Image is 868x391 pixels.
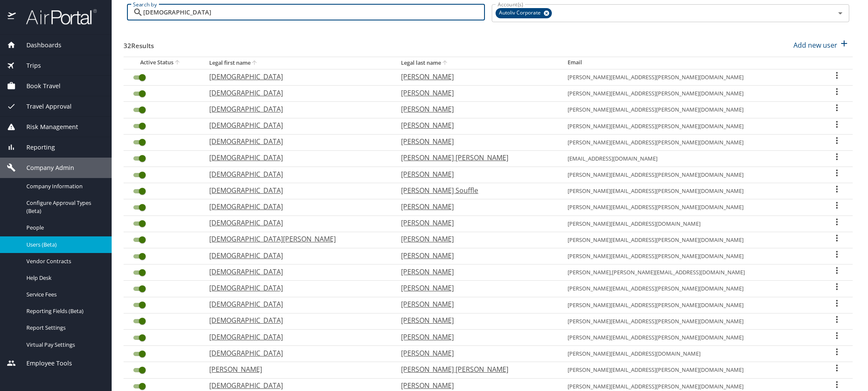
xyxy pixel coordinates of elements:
[561,69,821,85] td: [PERSON_NAME][EMAIL_ADDRESS][PERSON_NAME][DOMAIN_NAME]
[561,313,821,329] td: [PERSON_NAME][EMAIL_ADDRESS][PERSON_NAME][DOMAIN_NAME]
[26,224,101,232] span: People
[16,163,74,172] span: Company Admin
[8,9,17,25] img: icon-airportal.png
[16,359,72,368] span: Employee Tools
[16,61,41,70] span: Trips
[124,36,154,51] h3: 32 Results
[834,7,846,19] button: Open
[209,234,384,244] p: [DEMOGRAPHIC_DATA][PERSON_NAME]
[209,169,384,179] p: [DEMOGRAPHIC_DATA]
[561,329,821,345] td: [PERSON_NAME][EMAIL_ADDRESS][PERSON_NAME][DOMAIN_NAME]
[209,332,384,342] p: [DEMOGRAPHIC_DATA]
[401,72,551,82] p: [PERSON_NAME]
[561,167,821,183] td: [PERSON_NAME][EMAIL_ADDRESS][PERSON_NAME][DOMAIN_NAME]
[401,185,551,195] p: [PERSON_NAME] Souffle
[561,264,821,281] td: [PERSON_NAME],[PERSON_NAME][EMAIL_ADDRESS][DOMAIN_NAME]
[26,324,101,332] span: Report Settings
[401,299,551,309] p: [PERSON_NAME]
[401,267,551,277] p: [PERSON_NAME]
[401,364,551,374] p: [PERSON_NAME] [PERSON_NAME]
[173,59,182,67] button: sort
[209,104,384,114] p: [DEMOGRAPHIC_DATA]
[209,201,384,212] p: [DEMOGRAPHIC_DATA]
[26,257,101,265] span: Vendor Contracts
[26,199,101,215] span: Configure Approval Types (Beta)
[209,348,384,358] p: [DEMOGRAPHIC_DATA]
[16,40,61,50] span: Dashboards
[561,118,821,134] td: [PERSON_NAME][EMAIL_ADDRESS][PERSON_NAME][DOMAIN_NAME]
[401,120,551,130] p: [PERSON_NAME]
[561,57,821,69] th: Email
[209,152,384,163] p: [DEMOGRAPHIC_DATA]
[209,218,384,228] p: [DEMOGRAPHIC_DATA]
[561,297,821,313] td: [PERSON_NAME][EMAIL_ADDRESS][PERSON_NAME][DOMAIN_NAME]
[401,136,551,147] p: [PERSON_NAME]
[16,102,72,111] span: Travel Approval
[561,183,821,199] td: [PERSON_NAME][EMAIL_ADDRESS][PERSON_NAME][DOMAIN_NAME]
[401,234,551,244] p: [PERSON_NAME]
[401,88,551,98] p: [PERSON_NAME]
[209,136,384,147] p: [DEMOGRAPHIC_DATA]
[26,241,101,249] span: Users (Beta)
[251,59,259,67] button: sort
[401,380,551,391] p: [PERSON_NAME]
[143,4,485,20] input: Search by name or email
[793,40,837,50] p: Add new user
[561,216,821,232] td: [PERSON_NAME][EMAIL_ADDRESS][DOMAIN_NAME]
[561,346,821,362] td: [PERSON_NAME][EMAIL_ADDRESS][DOMAIN_NAME]
[401,152,551,163] p: [PERSON_NAME] [PERSON_NAME]
[561,362,821,378] td: [PERSON_NAME][EMAIL_ADDRESS][PERSON_NAME][DOMAIN_NAME]
[561,232,821,248] td: [PERSON_NAME][EMAIL_ADDRESS][PERSON_NAME][DOMAIN_NAME]
[26,182,101,190] span: Company Information
[790,36,853,55] button: Add new user
[401,315,551,325] p: [PERSON_NAME]
[401,218,551,228] p: [PERSON_NAME]
[401,201,551,212] p: [PERSON_NAME]
[401,169,551,179] p: [PERSON_NAME]
[496,9,546,17] span: Autoliv Corporate
[209,283,384,293] p: [DEMOGRAPHIC_DATA]
[561,248,821,264] td: [PERSON_NAME][EMAIL_ADDRESS][PERSON_NAME][DOMAIN_NAME]
[401,250,551,261] p: [PERSON_NAME]
[209,299,384,309] p: [DEMOGRAPHIC_DATA]
[17,9,97,25] img: airportal-logo.png
[16,122,78,132] span: Risk Management
[209,88,384,98] p: [DEMOGRAPHIC_DATA]
[561,150,821,167] td: [EMAIL_ADDRESS][DOMAIN_NAME]
[209,380,384,391] p: [DEMOGRAPHIC_DATA]
[441,59,450,67] button: sort
[209,364,384,374] p: [PERSON_NAME]
[394,57,561,69] th: Legal last name
[401,332,551,342] p: [PERSON_NAME]
[209,185,384,195] p: [DEMOGRAPHIC_DATA]
[209,315,384,325] p: [DEMOGRAPHIC_DATA]
[561,86,821,102] td: [PERSON_NAME][EMAIL_ADDRESS][PERSON_NAME][DOMAIN_NAME]
[26,274,101,282] span: Help Desk
[401,283,551,293] p: [PERSON_NAME]
[209,267,384,277] p: [DEMOGRAPHIC_DATA]
[209,120,384,130] p: [DEMOGRAPHIC_DATA]
[401,348,551,358] p: [PERSON_NAME]
[26,307,101,315] span: Reporting Fields (Beta)
[16,81,61,91] span: Book Travel
[209,72,384,82] p: [DEMOGRAPHIC_DATA]
[561,281,821,297] td: [PERSON_NAME][EMAIL_ADDRESS][PERSON_NAME][DOMAIN_NAME]
[209,250,384,261] p: [DEMOGRAPHIC_DATA]
[496,8,552,18] div: Autoliv Corporate
[401,104,551,114] p: [PERSON_NAME]
[561,102,821,118] td: [PERSON_NAME][EMAIL_ADDRESS][PERSON_NAME][DOMAIN_NAME]
[26,290,101,299] span: Service Fees
[202,57,395,69] th: Legal first name
[561,134,821,150] td: [PERSON_NAME][EMAIL_ADDRESS][PERSON_NAME][DOMAIN_NAME]
[26,341,101,349] span: Virtual Pay Settings
[561,199,821,216] td: [PERSON_NAME][EMAIL_ADDRESS][PERSON_NAME][DOMAIN_NAME]
[16,143,55,152] span: Reporting
[124,57,202,69] th: Active Status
